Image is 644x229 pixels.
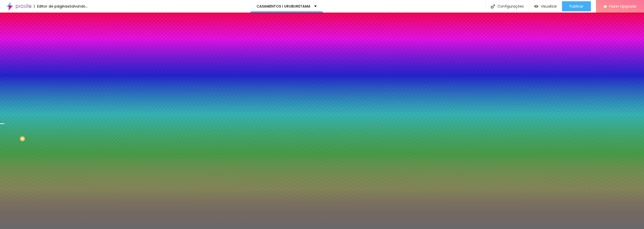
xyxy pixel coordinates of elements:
[34,5,69,8] div: Editor de páginas
[609,4,636,8] span: Fazer Upgrade
[69,5,88,8] div: Salvando...
[570,4,583,8] span: Publicar
[534,4,538,9] img: view-1.svg
[529,1,562,11] button: Visualizar
[257,5,310,8] p: CASAMENTOS I URUBURETAMA
[491,4,495,9] img: Icone
[562,1,591,11] button: Publicar
[541,4,557,8] span: Visualizar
